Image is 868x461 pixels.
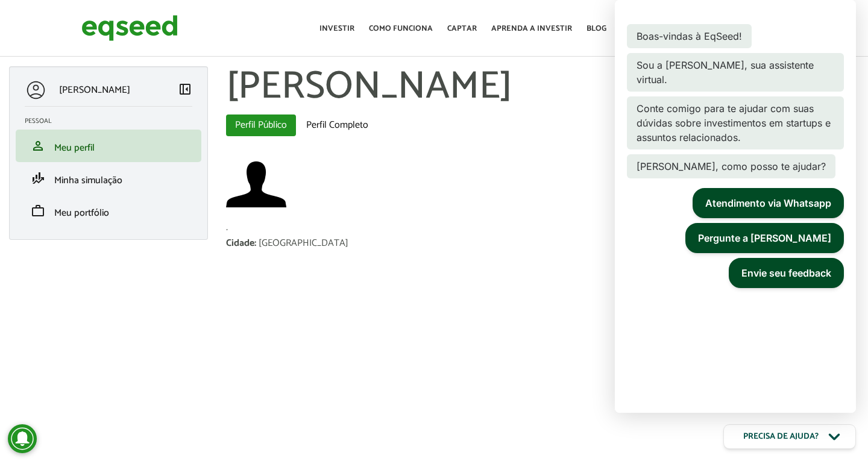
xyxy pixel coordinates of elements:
[254,235,256,251] span: :
[587,25,606,33] a: Blog
[25,118,201,125] h2: Pessoal
[31,204,45,218] span: work
[16,195,201,227] li: Meu portfólio
[226,154,286,215] a: Ver perfil do usuário.
[226,154,286,215] img: Foto de Odivanyr Ramos Pedro
[25,139,192,153] a: personMeu perfil
[491,25,572,33] a: Aprenda a investir
[54,172,122,189] span: Minha simulação
[16,162,201,195] li: Minha simulação
[54,205,109,221] span: Meu portfólio
[226,239,259,248] div: Cidade
[447,25,477,33] a: Captar
[259,239,348,248] div: [GEOGRAPHIC_DATA]
[25,204,192,218] a: workMeu portfólio
[226,66,859,108] h1: [PERSON_NAME]
[31,171,45,186] span: finance_mode
[369,25,433,33] a: Como funciona
[319,25,354,33] a: Investir
[226,114,296,136] a: Perfil Público
[59,84,130,96] p: [PERSON_NAME]
[16,130,201,162] li: Meu perfil
[31,139,45,153] span: person
[25,171,192,186] a: finance_modeMinha simulação
[178,82,192,96] span: left_panel_close
[297,114,377,136] a: Perfil Completo
[226,223,859,233] div: .
[81,12,178,44] img: EqSeed
[178,82,192,99] a: Colapsar menu
[54,140,95,156] span: Meu perfil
